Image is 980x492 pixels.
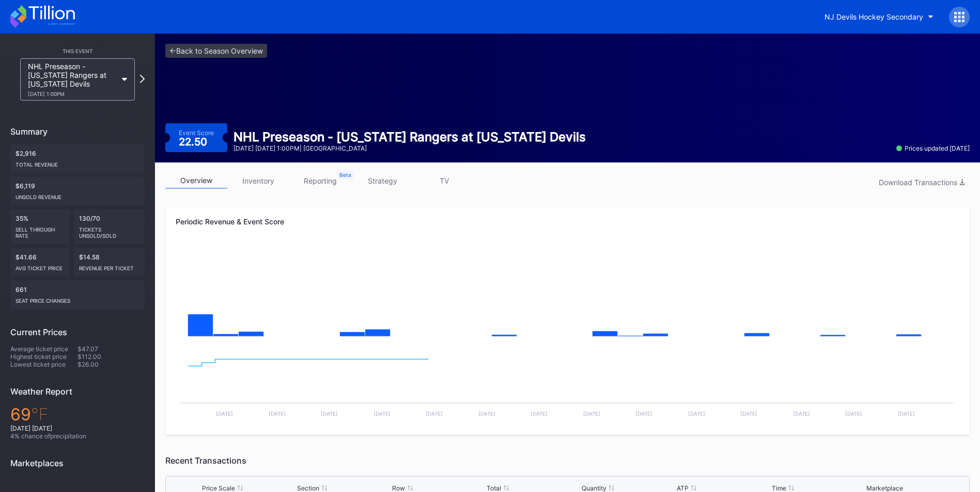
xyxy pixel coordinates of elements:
text: [DATE] [426,411,443,417]
text: [DATE] [740,411,757,417]
a: <-Back to Season Overview [165,44,267,58]
div: Tickets Unsold/Sold [79,222,140,239]
div: $2,916 [10,144,145,173]
text: [DATE] [635,411,652,417]
div: Highest ticket price [10,353,77,360]
text: [DATE] [688,411,705,417]
div: 4 % chance of precipitation [10,432,145,440]
text: [DATE] [793,411,810,417]
div: Periodic Revenue & Event Score [176,217,959,226]
div: NHL Preseason - [US_STATE] Rangers at [US_STATE] Devils [28,62,117,97]
div: Prices updated [DATE] [896,144,970,152]
div: Time [772,484,786,492]
div: Current Prices [10,327,145,337]
div: ATP [677,484,689,492]
a: overview [165,173,227,189]
div: Marketplaces [10,458,145,468]
text: [DATE] [216,411,233,417]
a: reporting [289,173,351,189]
div: [DATE] [DATE] [10,424,145,432]
div: Event Score [179,129,214,137]
div: Average ticket price [10,345,77,353]
text: [DATE] [583,411,600,417]
a: TV [413,173,475,189]
span: ℉ [31,404,48,424]
div: seat price changes [15,293,139,304]
div: NJ Devils Hockey Secondary [825,12,923,21]
text: [DATE] [531,411,548,417]
div: $14.58 [74,248,145,276]
button: NJ Devils Hockey Secondary [817,7,941,26]
div: Row [392,484,405,492]
div: Section [297,484,319,492]
div: Revenue per ticket [79,261,140,271]
div: Unsold Revenue [15,190,139,200]
text: [DATE] [478,411,495,417]
div: Price Scale [202,484,235,492]
div: Avg ticket price [15,261,65,271]
div: 35% [10,209,70,244]
div: Recent Transactions [165,455,970,466]
div: Marketplace [866,484,903,492]
div: Weather Report [10,386,145,397]
text: [DATE] [321,411,338,417]
div: Sell Through Rate [15,222,65,239]
div: Summary [10,126,145,137]
div: 661 [10,281,145,309]
text: [DATE] [374,411,391,417]
div: $47.07 [77,345,145,353]
text: [DATE] [845,411,862,417]
a: strategy [351,173,413,189]
div: Total Revenue [15,157,139,168]
div: Total [487,484,501,492]
div: Download Transactions [879,178,965,187]
a: inventory [227,173,289,189]
div: $41.66 [10,248,70,276]
div: [DATE] 1:00PM [28,91,117,97]
div: $26.00 [77,360,145,368]
div: Lowest ticket price [10,360,77,368]
svg: Chart title [176,244,959,347]
div: $112.00 [77,353,145,360]
text: [DATE] [898,411,915,417]
div: [DATE] [DATE] 1:00PM | [GEOGRAPHIC_DATA] [234,144,586,152]
div: 22.50 [179,137,210,147]
div: NHL Preseason - [US_STATE] Rangers at [US_STATE] Devils [234,129,586,144]
div: $6,119 [10,177,145,205]
div: Quantity [582,484,606,492]
div: 130/70 [74,209,145,244]
div: This Event [10,48,145,54]
svg: Chart title [176,347,959,424]
div: 69 [10,404,145,424]
text: [DATE] [269,411,286,417]
button: Download Transactions [874,175,970,189]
